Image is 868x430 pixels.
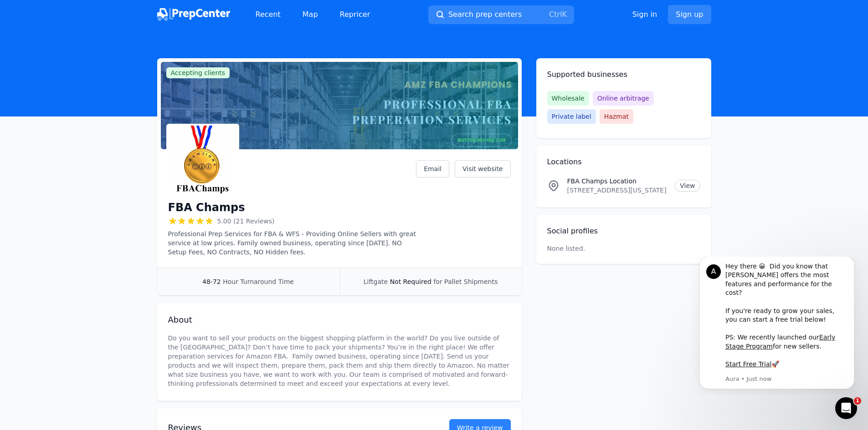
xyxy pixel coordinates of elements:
[428,5,574,24] button: Search prep centersCtrlK
[248,5,288,24] a: Recent
[567,186,668,195] p: [STREET_ADDRESS][US_STATE]
[86,104,93,111] b: 🚀
[632,9,657,20] a: Sign in
[686,257,868,395] iframe: Intercom notifications message
[547,91,589,106] span: Wholesale
[416,160,449,177] a: Email
[40,104,86,111] a: Start Free Trial
[668,5,711,24] a: Sign up
[217,217,275,226] span: 5.00 (21 Reviews)
[547,157,700,167] h2: Locations
[40,5,162,112] div: Hey there 😀 Did you know that [PERSON_NAME] offers the most features and performance for the cost...
[295,5,325,24] a: Map
[390,278,431,285] span: Not Required
[547,226,700,237] h2: Social profiles
[448,9,522,20] span: Search prep centers
[168,229,416,257] p: Professional Prep Services for FBA & WFS - Providing Online Sellers with great service at low pri...
[549,10,562,19] kbd: Ctrl
[547,244,586,253] p: None listed.
[21,8,35,22] div: Profile image for Aura
[854,397,861,405] span: 1
[223,278,294,285] span: Hour Turnaround Time
[675,180,700,192] a: View
[455,160,511,177] a: Visit website
[567,177,668,186] p: FBA Champs Location
[166,67,230,78] span: Accepting clients
[168,126,237,195] img: FBA Champs
[40,5,162,117] div: Message content
[333,5,378,24] a: Repricer
[835,397,857,419] iframe: Intercom live chat
[600,109,633,124] span: Hazmat
[593,91,654,106] span: Online arbitrage
[433,278,498,285] span: for Pallet Shipments
[168,314,511,326] h2: About
[168,334,511,388] p: Do you want to sell your products on the biggest shopping platform in the world? Do you live outs...
[157,8,230,21] img: PrepCenter
[562,10,567,19] kbd: K
[168,200,245,215] h1: FBA Champs
[364,278,388,285] span: Liftgate
[547,109,596,124] span: Private label
[202,278,221,285] span: 48-72
[40,118,162,126] p: Message from Aura, sent Just now
[547,69,700,80] h2: Supported businesses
